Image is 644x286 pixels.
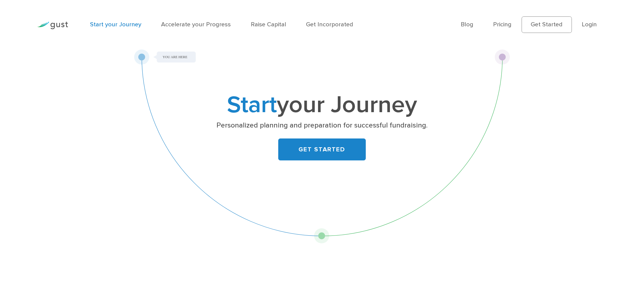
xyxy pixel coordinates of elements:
span: Start [227,90,277,119]
a: Accelerate your Progress [161,21,231,28]
h1: your Journey [187,94,457,116]
a: Pricing [493,21,511,28]
a: Raise Capital [251,21,286,28]
p: Personalized planning and preparation for successful fundraising. [189,121,455,130]
a: Get Started [522,16,572,33]
a: Start your Journey [90,21,141,28]
a: Login [582,21,597,28]
a: Blog [461,21,473,28]
a: Get Incorporated [306,21,353,28]
a: GET STARTED [278,138,366,160]
img: Gust Logo [37,22,68,29]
